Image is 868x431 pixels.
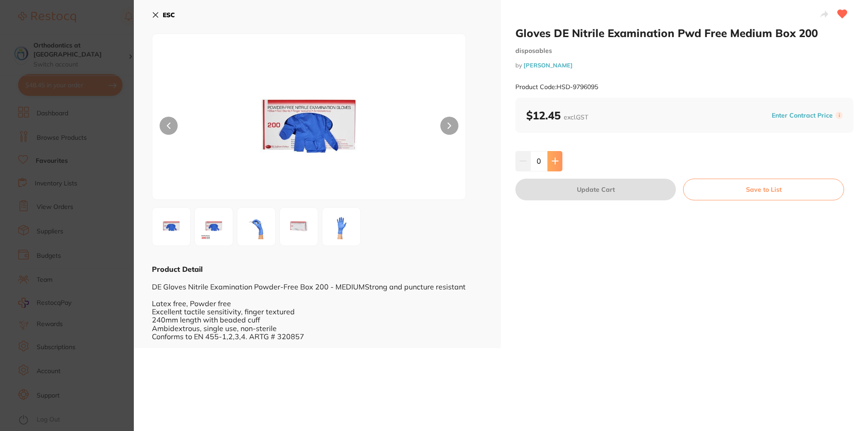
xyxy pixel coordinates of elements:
[155,210,188,243] img: MDk1XzIuanBn
[152,7,175,23] button: ESC
[769,111,835,120] button: Enter Contract Price
[163,11,175,19] b: ESC
[283,210,315,243] img: MDk1XzQuanBn
[240,210,273,243] img: MDk1XzMuanBn
[515,47,854,55] small: disposables
[215,57,403,199] img: MDk1XzIuanBn
[515,179,676,200] button: Update Cart
[152,274,483,341] div: DE Gloves Nitrile Examination Powder-Free Box 200 - MEDIUMStrong and puncture resistant Latex fre...
[524,62,573,69] a: [PERSON_NAME]
[526,109,588,122] b: $12.45
[683,179,844,200] button: Save to List
[515,83,598,91] small: Product Code: HSD-9796095
[152,265,203,274] b: Product Detail
[198,210,230,243] img: MDk1LmpwZw
[515,62,854,69] small: by
[835,112,843,119] label: i
[325,210,358,243] img: MDk1XzUuanBn
[515,26,854,40] h2: Gloves DE Nitrile Examination Pwd Free Medium Box 200
[564,113,588,121] span: excl. GST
